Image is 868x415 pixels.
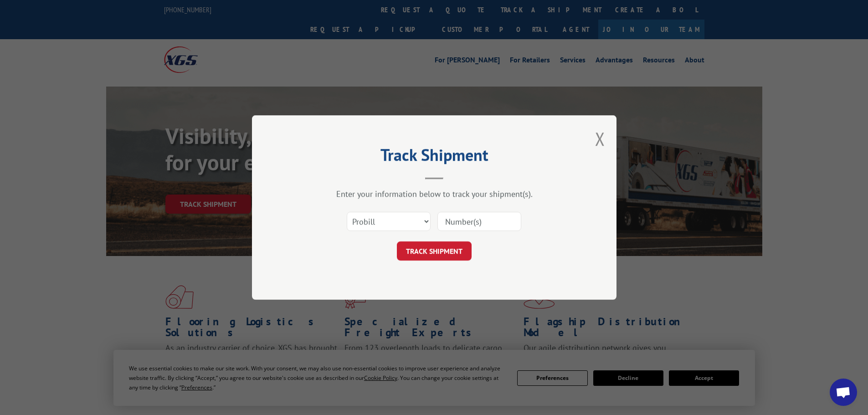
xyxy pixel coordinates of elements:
div: Open chat [830,379,857,406]
div: Enter your information below to track your shipment(s). [298,189,571,199]
input: Number(s) [437,212,521,231]
button: Close modal [595,127,605,151]
button: TRACK SHIPMENT [397,241,472,261]
h2: Track Shipment [298,149,571,166]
